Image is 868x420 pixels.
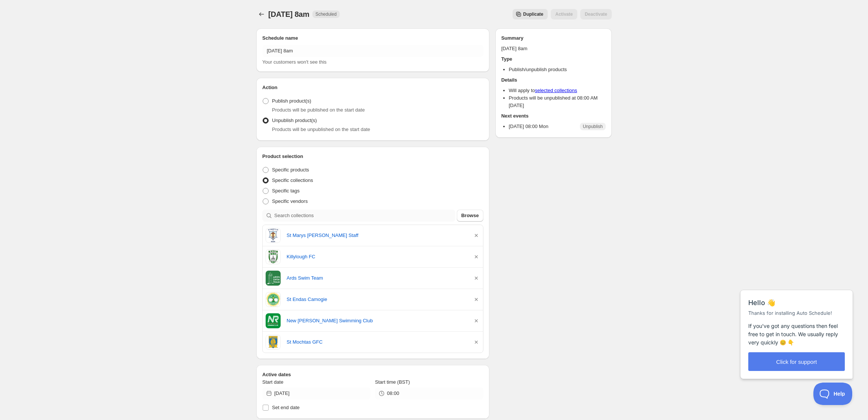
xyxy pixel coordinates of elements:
span: Start date [262,379,283,385]
h2: Next events [501,112,606,120]
span: Scheduled [315,11,337,17]
a: Killylough FC [287,253,467,261]
span: Publish product(s) [272,98,311,104]
p: [DATE] 08:00 Mon [509,123,548,130]
span: Your customers won't see this [262,59,327,65]
a: Ards Swim Team [287,274,467,282]
li: Products will be unpublished at 08:00 AM [DATE] [509,94,606,109]
li: Publish/unpublish products [509,66,606,73]
a: St Endas Camogie [287,296,467,303]
span: Specific collections [272,177,313,183]
h2: Product selection [262,153,483,160]
button: Browse [457,210,483,222]
h2: Details [501,76,606,84]
iframe: Help Scout Beacon - Messages and Notifications [737,271,857,383]
p: [DATE] 8am [501,45,606,52]
button: Secondary action label [513,9,548,19]
span: Set end date [272,405,300,410]
span: Specific tags [272,188,300,194]
h2: Active dates [262,371,483,378]
a: New [PERSON_NAME] Swimming Club [287,317,467,325]
iframe: Help Scout Beacon - Open [813,383,853,405]
span: Unpublish product(s) [272,118,317,123]
h2: Summary [501,34,606,42]
span: Duplicate [523,11,543,17]
span: Specific products [272,167,309,173]
span: [DATE] 8am [268,10,309,18]
span: Unpublish [583,124,603,130]
a: St Marys [PERSON_NAME] Staff [287,232,467,239]
button: Schedules [256,9,267,19]
li: Will apply to [509,87,606,94]
span: Start time (BST) [375,379,410,385]
h2: Action [262,84,483,91]
span: Specific vendors [272,198,308,204]
a: selected collections [535,88,577,93]
h2: Schedule name [262,34,483,42]
span: Products will be unpublished on the start date [272,127,370,132]
span: Products will be published on the start date [272,107,365,113]
input: Search collections [274,210,455,222]
a: St Mochtas GFC [287,338,467,346]
span: Browse [461,212,479,219]
h2: Type [501,55,606,63]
